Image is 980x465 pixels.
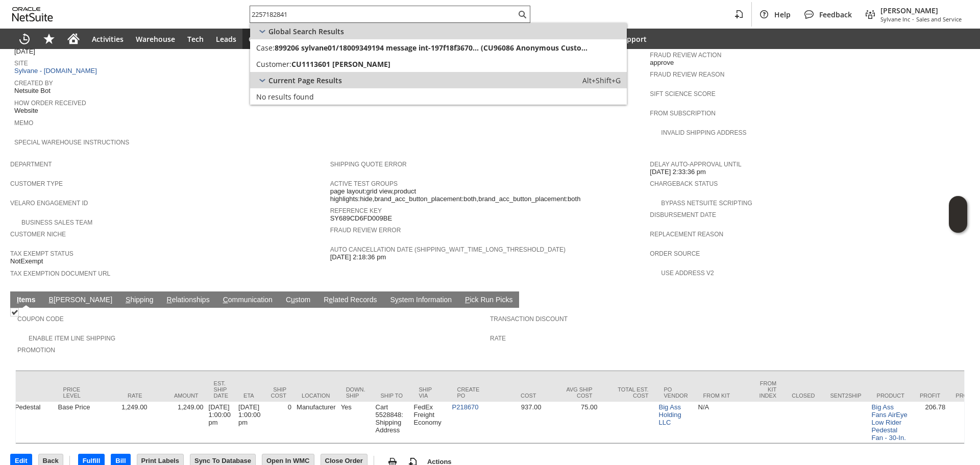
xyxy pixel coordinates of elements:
div: Total Est. Cost [608,386,649,399]
a: Sift Science Score [650,90,715,97]
svg: Recent Records [18,33,31,45]
a: From Subscription [650,110,716,117]
a: Tax Exempt Status [10,250,73,257]
td: [DATE] 1:00:00 pm [236,402,263,443]
span: Oracle Guided Learning Widget. To move around, please hold and drag [949,215,967,233]
a: Custom [283,296,313,305]
div: PO Vendor [664,386,688,399]
span: [PERSON_NAME] [880,6,962,15]
a: Case:899206 sylvane01/18009349194 message int-197f18f3670... (CU96086 Anonymous Customer)Edit: [250,39,627,56]
a: Auto Cancellation Date (shipping_wait_time_long_threshold_date) [330,246,566,253]
td: Yes [338,402,373,443]
a: Rate [490,335,506,342]
div: Amount [158,393,199,399]
td: [DATE] 1:00:00 pm [206,402,236,443]
span: No results found [256,92,314,102]
a: Tech [181,29,210,49]
td: Base Price [56,402,94,443]
span: [DATE] [14,47,35,56]
a: Transaction Discount [490,315,568,323]
span: R [167,296,172,304]
a: Leads [210,29,242,49]
a: Shipping [123,296,156,305]
a: Unrolled view on [951,293,964,306]
a: Warehouse [130,29,181,49]
div: Ship Cost [271,386,286,399]
a: Items [14,296,38,305]
td: Manufacturer [294,402,338,443]
a: Special Warehouse Instructions [14,139,129,146]
div: Price Level [63,386,86,399]
span: B [49,296,54,304]
a: Fraud Review Reason [650,71,724,78]
a: Delay Auto-Approval Until [650,161,741,168]
a: Related Records [321,296,379,305]
div: Down. Ship [346,386,365,399]
a: How Order Received [14,100,86,107]
span: Case: [256,43,275,53]
a: Disbursement Date [650,211,716,218]
span: CU1113601 [PERSON_NAME] [291,59,390,69]
div: Ship To [381,393,404,399]
a: Shipping Quote Error [330,161,407,168]
a: Chargeback Status [650,180,718,187]
span: [DATE] 2:33:36 pm [650,168,706,176]
a: Pick Run Picks [462,296,515,305]
span: Netsuite Bot [14,87,51,95]
span: P [465,296,470,304]
svg: Search [516,8,528,20]
a: Active Test Groups [330,180,398,187]
a: Sylvane - [DOMAIN_NAME] [14,67,100,75]
td: 75.00 [544,402,600,443]
span: Sylvane Inc [880,15,910,23]
a: Business Sales Team [21,219,92,226]
div: Cost [496,393,536,399]
a: Invalid Shipping Address [661,129,746,136]
a: Big Ass Fans AirEye Low Rider Pedestal Fan - 30-In. [872,403,908,442]
a: Support [612,29,653,49]
td: FedEx Freight Economy [411,402,450,443]
span: Leads [216,34,236,44]
span: e [329,296,333,304]
div: Product [877,393,904,399]
span: page layout:grid view,product highlights:hide,brand_acc_button_placement:both,brand_acc_button_pl... [330,187,645,203]
a: B[PERSON_NAME] [46,296,115,305]
span: Website [14,107,38,115]
td: 937.00 [488,402,544,443]
span: Support [618,34,647,44]
span: Alt+Shift+G [582,76,621,85]
span: NotExempt [10,257,43,265]
div: Create PO [457,386,480,399]
span: 899206 sylvane01/18009349194 message int-197f18f3670... (CU96086 Anonymous Customer) [275,43,589,53]
td: 206.78 [912,402,948,443]
div: Shortcuts [37,29,61,49]
svg: Shortcuts [43,33,55,45]
a: Customer:CU1113601 [PERSON_NAME]Edit: Dash: [250,56,627,72]
input: Search [250,8,516,20]
img: Checked [10,308,19,316]
span: Current Page Results [268,76,342,85]
a: Promotion [17,347,55,354]
span: Help [774,10,791,19]
a: Tax Exemption Document URL [10,270,110,277]
a: Fraud Review Error [330,227,401,234]
a: Order Source [650,250,700,257]
div: Est. Ship Date [214,380,229,399]
span: Activities [92,34,124,44]
a: Customer Niche [10,231,66,238]
a: No results found [250,88,627,105]
a: Relationships [164,296,212,305]
span: SY689CD6FD009BE [330,214,392,223]
svg: Home [67,33,80,45]
td: Cart 5528848: Shipping Address [373,402,411,443]
a: Replacement reason [650,231,723,238]
a: Velaro Engagement ID [10,200,88,207]
iframe: Click here to launch Oracle Guided Learning Help Panel [949,196,967,233]
span: Customer: [256,59,291,69]
span: Feedback [819,10,852,19]
a: Reference Key [330,207,382,214]
td: 1,249.00 [94,402,150,443]
a: Activities [86,29,130,49]
div: ETA [243,393,255,399]
a: Home [61,29,86,49]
